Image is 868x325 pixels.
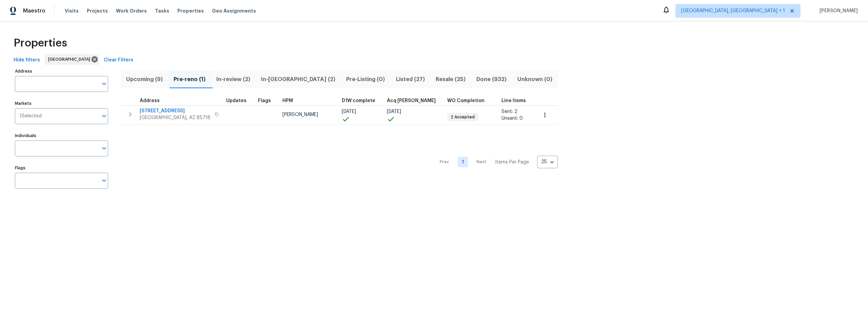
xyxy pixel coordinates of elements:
span: Unsent: 0 [501,116,523,121]
span: [DATE] [387,109,401,114]
span: HPM [282,98,293,103]
span: [GEOGRAPHIC_DATA], AZ 85718 [140,114,211,121]
span: Address [140,98,160,103]
span: Tasks [155,8,169,13]
span: Listed (27) [395,75,426,84]
span: Geo Assignments [212,7,256,14]
button: Open [99,79,109,89]
span: D1W complete [342,98,375,103]
div: 25 [537,153,558,171]
div: [GEOGRAPHIC_DATA] [45,54,99,65]
button: Open [99,176,109,185]
span: [PERSON_NAME] [282,112,318,117]
label: Individuals [15,134,108,138]
button: Clear Filters [101,54,136,66]
span: Projects [87,7,108,14]
span: Hide filters [14,56,40,64]
span: 2 Accepted [448,114,477,120]
span: In-review (2) [215,75,252,84]
label: Flags [15,166,108,170]
span: 1 Selected [20,113,42,119]
span: Line Items [501,98,526,103]
label: Address [15,69,108,73]
span: Unknown (0) [516,75,554,84]
p: Items Per Page [495,159,529,166]
a: Goto page 1 [458,157,468,167]
label: Markets [15,101,108,106]
span: Clear Filters [104,56,133,64]
span: Sent: 2 [501,109,517,114]
span: Updates [226,98,246,103]
span: Acq [PERSON_NAME] [387,98,436,103]
span: [STREET_ADDRESS] [140,108,211,114]
span: In-[GEOGRAPHIC_DATA] (2) [260,75,337,84]
span: WO Completion [447,98,485,103]
span: Pre-Listing (0) [345,75,386,84]
span: [GEOGRAPHIC_DATA] [48,56,93,63]
span: Resale (25) [434,75,467,84]
span: Pre-reno (1) [172,75,207,84]
span: [DATE] [342,109,356,114]
span: Maestro [23,7,45,14]
button: Open [99,111,109,121]
span: Visits [65,7,79,14]
span: Properties [14,40,67,46]
span: Properties [177,7,204,14]
button: Hide filters [11,54,43,66]
span: Work Orders [116,7,147,14]
span: Flags [258,98,271,103]
span: Upcoming (9) [125,75,164,84]
nav: Pagination Navigation [433,129,558,195]
span: [GEOGRAPHIC_DATA], [GEOGRAPHIC_DATA] + 1 [681,7,785,14]
span: [PERSON_NAME] [817,7,858,14]
span: Done (932) [475,75,508,84]
button: Open [99,144,109,153]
